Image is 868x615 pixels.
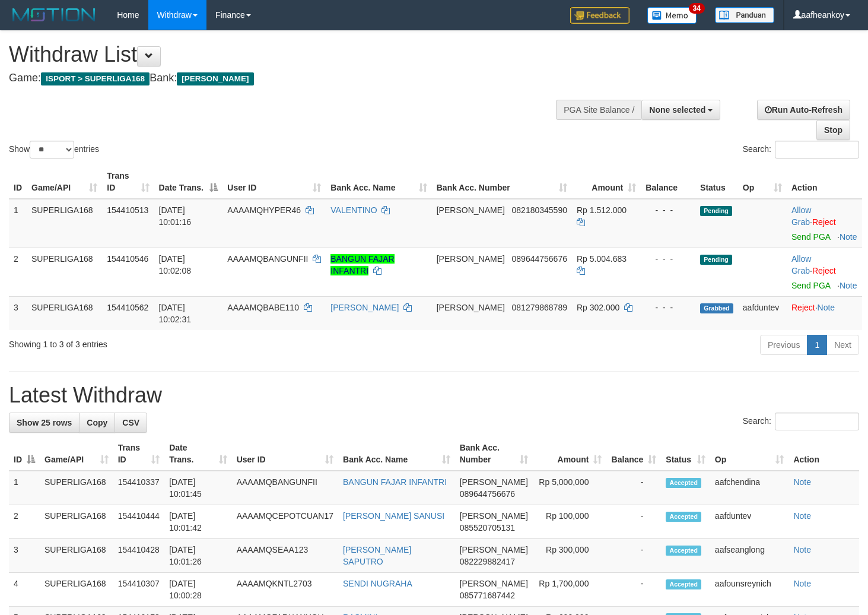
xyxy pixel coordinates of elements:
[840,232,857,242] a: Note
[9,383,859,407] h1: Latest Withdraw
[343,579,412,588] a: SENDI NUGRAHA
[9,296,27,330] td: 3
[9,573,40,607] td: 4
[606,539,661,573] td: -
[41,72,150,85] span: ISPORT > SUPERLIGA168
[460,591,515,600] span: Copy 085771687442 to clipboard
[122,418,139,427] span: CSV
[757,100,850,120] a: Run Auto-Refresh
[460,477,528,487] span: [PERSON_NAME]
[222,165,326,199] th: User ID: activate to sort column ascending
[102,165,154,199] th: Trans ID: activate to sort column ascending
[27,248,102,296] td: SUPERLIGA168
[30,141,74,158] select: Showentries
[343,477,447,487] a: BANGUN FAJAR INFANTRI
[9,413,80,433] a: Show 25 rows
[791,281,830,290] a: Send PGA
[641,165,695,199] th: Balance
[113,539,165,573] td: 154410428
[460,489,515,499] span: Copy 089644756676 to clipboard
[666,478,701,488] span: Accepted
[432,165,572,199] th: Bank Acc. Number: activate to sort column ascending
[700,303,733,313] span: Grabbed
[743,413,859,430] label: Search:
[40,471,113,505] td: SUPERLIGA168
[791,254,812,275] span: ·
[232,539,338,573] td: AAAAMQSEAA123
[460,523,515,532] span: Copy 085520705131 to clipboard
[710,573,789,607] td: aafounsreynich
[159,254,192,275] span: [DATE] 10:02:08
[437,205,505,215] span: [PERSON_NAME]
[107,254,148,264] span: 154410546
[154,165,223,199] th: Date Trans.: activate to sort column descending
[689,3,705,14] span: 34
[556,100,641,120] div: PGA Site Balance /
[791,254,811,275] a: Allow Grab
[9,43,567,66] h1: Withdraw List
[9,539,40,573] td: 3
[577,254,627,264] span: Rp 5.004.683
[533,539,607,573] td: Rp 300,000
[793,545,811,554] a: Note
[40,539,113,573] td: SUPERLIGA168
[87,418,107,427] span: Copy
[710,471,789,505] td: aafchendina
[840,281,857,290] a: Note
[164,539,231,573] td: [DATE] 10:01:26
[40,505,113,539] td: SUPERLIGA168
[743,141,859,158] label: Search:
[816,120,850,140] a: Stop
[330,303,399,312] a: [PERSON_NAME]
[9,248,27,296] td: 2
[533,437,607,471] th: Amount: activate to sort column ascending
[17,418,72,427] span: Show 25 rows
[40,437,113,471] th: Game/API: activate to sort column ascending
[715,7,774,23] img: panduan.png
[113,573,165,607] td: 154410307
[330,254,394,275] a: BANGUN FAJAR INFANTRI
[232,505,338,539] td: AAAAMQCEPOTCUAN17
[164,437,231,471] th: Date Trans.: activate to sort column ascending
[232,573,338,607] td: AAAAMQKNTL2703
[9,141,99,158] label: Show entries
[710,437,789,471] th: Op: activate to sort column ascending
[606,505,661,539] td: -
[775,141,859,158] input: Search:
[9,165,27,199] th: ID
[710,505,789,539] td: aafduntev
[570,7,629,24] img: Feedback.jpg
[775,413,859,430] input: Search:
[787,165,862,199] th: Action
[512,254,567,264] span: Copy 089644756676 to clipboard
[641,100,720,120] button: None selected
[577,205,627,215] span: Rp 1.512.000
[27,296,102,330] td: SUPERLIGA168
[646,204,691,216] div: - - -
[437,254,505,264] span: [PERSON_NAME]
[455,437,533,471] th: Bank Acc. Number: activate to sort column ascending
[646,302,691,313] div: - - -
[787,248,862,296] td: ·
[40,573,113,607] td: SUPERLIGA168
[710,539,789,573] td: aafseanglong
[159,303,192,324] span: [DATE] 10:02:31
[27,199,102,248] td: SUPERLIGA168
[533,471,607,505] td: Rp 5,000,000
[27,165,102,199] th: Game/API: activate to sort column ascending
[9,199,27,248] td: 1
[533,573,607,607] td: Rp 1,700,000
[646,253,691,265] div: - - -
[338,437,455,471] th: Bank Acc. Name: activate to sort column ascending
[760,335,807,355] a: Previous
[666,546,701,556] span: Accepted
[793,477,811,487] a: Note
[164,573,231,607] td: [DATE] 10:00:28
[9,505,40,539] td: 2
[572,165,641,199] th: Amount: activate to sort column ascending
[330,205,377,215] a: VALENTINO
[533,505,607,539] td: Rp 100,000
[232,437,338,471] th: User ID: activate to sort column ascending
[232,471,338,505] td: AAAAMQBANGUNFII
[227,303,299,312] span: AAAAMQBABE110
